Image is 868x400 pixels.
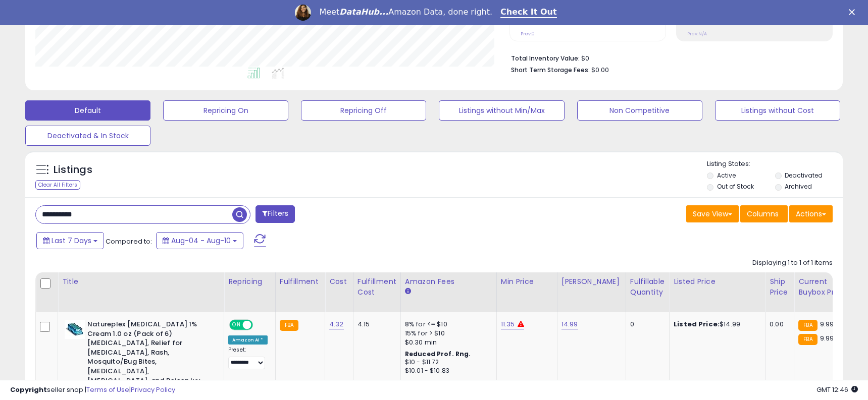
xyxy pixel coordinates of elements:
[65,320,85,339] img: 41YSq7WzRVL._SL40_.jpg
[747,209,779,219] span: Columns
[25,100,150,121] button: Default
[816,385,858,394] span: 2025-08-18 12:46 GMT
[358,320,393,329] div: 4.15
[591,65,609,75] span: $0.00
[25,126,150,146] button: Deactivated & In Stock
[329,319,344,329] a: 4.32
[511,66,590,74] b: Short Term Storage Fees:
[686,205,739,222] button: Save View
[798,276,850,298] div: Current Buybox Price
[820,319,834,329] span: 9.99
[674,319,720,329] b: Listed Price:
[674,276,761,287] div: Listed Price
[329,276,349,287] div: Cost
[500,7,557,18] a: Check It Out
[301,100,426,121] button: Repricing Off
[405,367,489,375] div: $10.01 - $10.83
[319,7,492,17] div: Meet Amazon Data, done right.
[10,385,175,395] div: seller snap | |
[707,159,843,169] p: Listing States:
[405,338,489,347] div: $0.30 min
[752,258,833,268] div: Displaying 1 to 1 of 1 items
[86,385,129,394] a: Terms of Use
[630,276,665,298] div: Fulfillable Quantity
[717,182,754,191] label: Out of Stock
[630,320,661,329] div: 0
[256,205,295,223] button: Filters
[798,320,817,331] small: FBA
[785,171,823,180] label: Deactivated
[358,276,396,298] div: Fulfillment Cost
[228,276,271,287] div: Repricing
[54,163,92,177] h5: Listings
[405,329,489,338] div: 15% for > $10
[770,276,790,298] div: Ship Price
[163,100,288,121] button: Repricing On
[106,237,152,246] span: Compared to:
[561,276,622,287] div: [PERSON_NAME]
[230,321,243,329] span: ON
[717,171,736,180] label: Active
[62,276,220,287] div: Title
[405,358,489,367] div: $10 - $11.72
[770,320,786,329] div: 0.00
[52,236,91,246] span: Last 7 Days
[36,232,104,249] button: Last 7 Days
[577,100,702,121] button: Non Competitive
[251,321,268,329] span: OFF
[280,276,321,287] div: Fulfillment
[405,350,471,358] b: Reduced Prof. Rng.
[820,333,834,343] span: 9.99
[280,320,298,331] small: FBA
[405,287,411,296] small: Amazon Fees.
[511,51,825,64] li: $0
[405,320,489,329] div: 8% for <= $10
[171,236,231,246] span: Aug-04 - Aug-10
[339,7,388,17] i: DataHub...
[511,54,580,63] b: Total Inventory Value:
[674,320,757,329] div: $14.99
[785,182,812,191] label: Archived
[439,100,564,121] button: Listings without Min/Max
[156,232,243,249] button: Aug-04 - Aug-10
[35,180,80,190] div: Clear All Filters
[295,5,311,21] img: Profile image for Georgie
[10,385,47,394] strong: Copyright
[740,205,788,222] button: Columns
[789,205,833,222] button: Actions
[131,385,175,394] a: Privacy Policy
[798,334,817,345] small: FBA
[849,9,859,15] div: Close
[501,276,553,287] div: Min Price
[405,276,492,287] div: Amazon Fees
[501,319,515,329] a: 11.35
[228,335,268,345] div: Amazon AI *
[561,319,578,329] a: 14.99
[228,347,268,369] div: Preset:
[715,100,840,121] button: Listings without Cost
[521,31,535,37] small: Prev: 0
[687,31,707,37] small: Prev: N/A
